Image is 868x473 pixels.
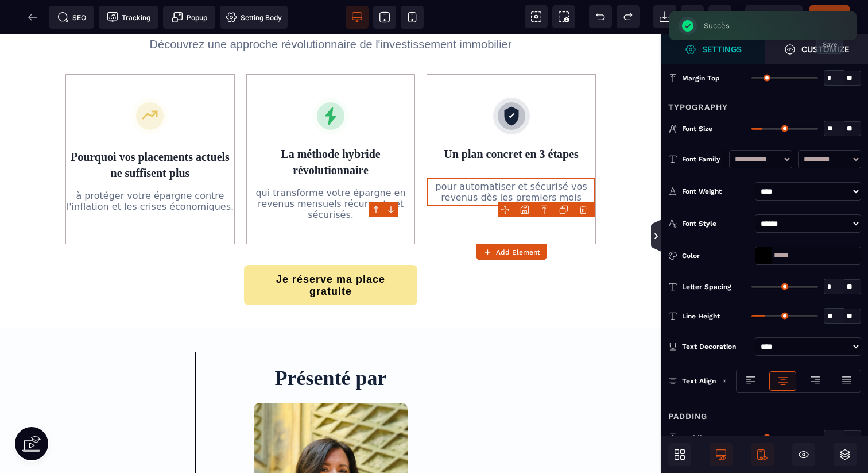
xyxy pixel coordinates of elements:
[682,282,731,291] span: Letter Spacing
[682,341,750,352] div: Text Decoration
[661,402,868,423] div: Padding
[312,63,349,100] img: b6606ffbb4648694007e19b7dd4a8ba6_lightning-icon.svg
[710,443,733,466] span: Desktop Only
[172,11,207,23] span: Popup
[682,153,723,165] div: Font Family
[801,45,849,53] strong: Customize
[247,153,415,186] p: qui transforme votre épargne en revenus mensuels récurrents et sécurisés.
[110,2,551,18] p: Découvrez une approche révolutionnaire de l'investissement immobilier
[496,248,540,256] strong: Add Element
[668,443,691,466] span: Open Blocks
[682,433,724,443] span: Padding Top
[834,443,857,466] span: Open Layers
[525,5,548,28] span: View components
[204,332,456,355] h2: Présenté par
[427,111,595,144] h3: Un plan concret en 3 étapes
[476,244,547,260] button: Add Element
[751,443,774,466] span: Mobile Only
[792,443,815,466] span: Hide/Show Block
[765,34,868,64] span: Open Style Manager
[107,11,150,23] span: Tracking
[682,74,720,83] span: Margin Top
[682,186,750,197] div: Font Weight
[668,375,716,387] p: Text Align
[682,312,720,321] span: Line Height
[661,34,765,64] span: Settings
[66,114,234,147] h3: Pourquoi vos placements actuels ne suffisent plus
[661,93,868,114] div: Typography
[682,250,750,262] div: Color
[493,63,530,100] img: 59ef9bf7ba9b73c4c9a2e4ac6039e941_shield-icon.svg
[131,63,168,100] img: 4c63a725c3b304b2c0a5e1a33d73ec16_growth-icon.svg
[226,11,282,23] span: Setting Body
[745,5,803,28] span: Preview
[244,230,418,271] button: Je réserve ma place gratuite
[247,111,415,144] h3: La méthode hybride révolutionnaire
[682,218,750,229] div: Font Style
[66,156,234,178] p: à protéger votre épargne contre l'inflation et les crises économiques.
[552,5,575,28] span: Screenshot
[722,378,727,384] img: loading
[702,45,742,53] strong: Settings
[682,124,712,133] span: Font Size
[57,11,86,23] span: SEO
